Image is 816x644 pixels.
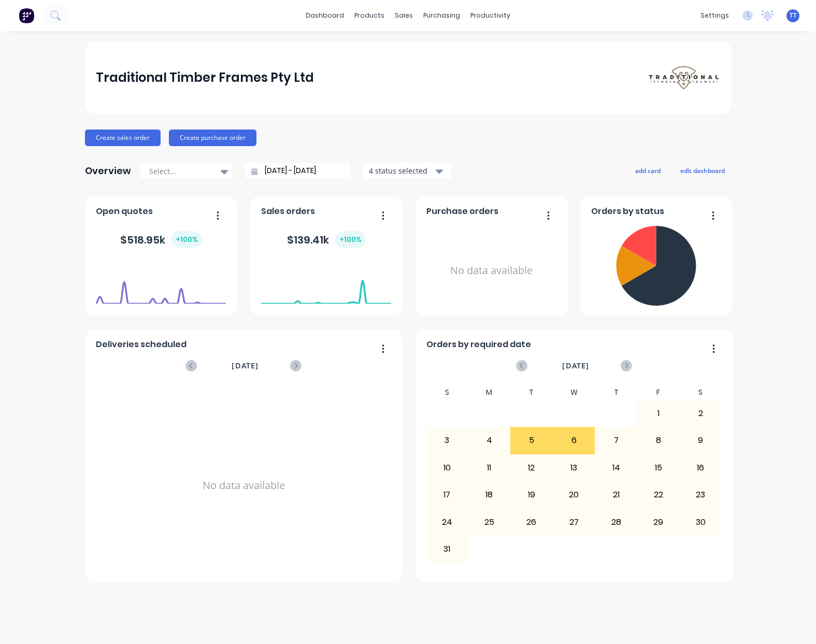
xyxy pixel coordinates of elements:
div: 31 [426,536,468,562]
span: Purchase orders [426,205,498,218]
span: Orders by status [591,205,664,218]
div: 25 [469,509,510,535]
div: 26 [511,509,552,535]
div: 20 [553,482,595,508]
div: 4 status selected [369,165,434,176]
div: settings [695,8,734,23]
div: sales [390,8,418,23]
div: S [426,385,468,400]
a: dashboard [300,8,349,23]
div: S [679,385,722,400]
div: W [553,385,595,400]
div: 21 [595,482,637,508]
div: + 100 % [171,231,202,248]
div: 13 [553,455,595,481]
img: Factory [19,8,34,23]
span: Open quotes [96,205,153,218]
div: 4 [469,427,510,453]
div: 28 [595,509,637,535]
img: Traditional Timber Frames Pty Ltd [648,65,720,91]
div: 3 [426,427,468,453]
span: Deliveries scheduled [96,338,187,351]
span: Sales orders [261,205,315,218]
div: 15 [638,455,679,481]
div: 27 [553,509,595,535]
div: 9 [680,427,721,453]
div: T [595,385,637,400]
span: Orders by required date [426,338,531,351]
div: $ 139.41k [287,231,366,248]
button: Create sales order [85,130,161,146]
div: 6 [553,427,595,453]
div: 12 [511,455,552,481]
div: 10 [426,455,468,481]
button: edit dashboard [674,164,732,177]
button: Create purchase order [169,130,256,146]
span: [DATE] [562,360,589,371]
span: TT [790,11,797,20]
div: 17 [426,482,468,508]
div: 8 [638,427,679,453]
div: 30 [680,509,721,535]
div: $ 518.95k [120,231,202,248]
button: add card [628,164,667,177]
div: T [510,385,553,400]
span: [DATE] [232,360,259,371]
div: 5 [511,427,552,453]
div: 24 [426,509,468,535]
div: Traditional Timber Frames Pty Ltd [96,67,314,88]
div: productivity [465,8,516,23]
div: M [468,385,511,400]
div: 16 [680,455,721,481]
div: No data available [426,222,556,320]
div: 7 [595,427,637,453]
div: 22 [638,482,679,508]
div: purchasing [418,8,465,23]
div: 29 [638,509,679,535]
div: No data available [96,385,391,586]
div: 23 [680,482,721,508]
div: 19 [511,482,552,508]
div: Overview [85,161,131,181]
div: 1 [638,400,679,426]
div: F [637,385,680,400]
button: 4 status selected [363,163,451,179]
div: products [349,8,390,23]
div: 2 [680,400,721,426]
div: 14 [595,455,637,481]
div: 18 [469,482,510,508]
div: + 100 % [335,231,366,248]
div: 11 [469,455,510,481]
